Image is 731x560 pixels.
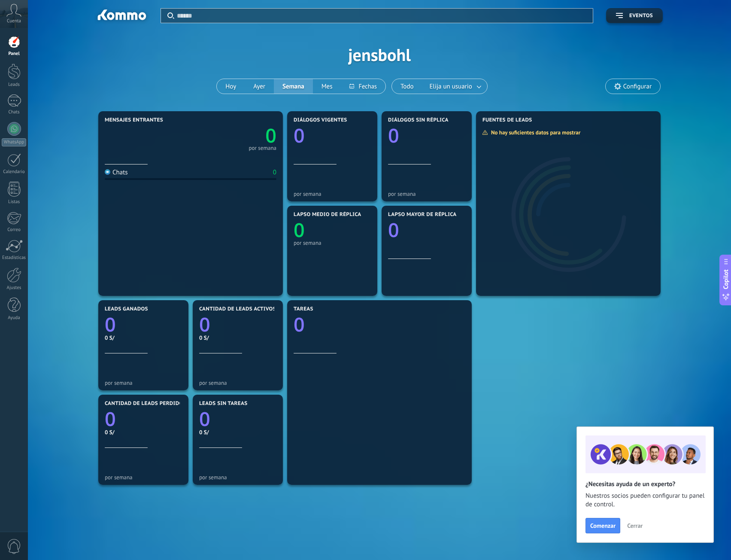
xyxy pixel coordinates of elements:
span: Cantidad de leads perdidos [105,401,186,407]
text: 0 [388,122,399,149]
div: por semana [105,380,182,386]
a: 0 [191,122,276,149]
a: 0 [199,406,276,432]
span: Configurar [623,83,652,90]
span: Leads sin tareas [199,401,247,407]
div: WhatsApp [2,138,26,146]
a: 0 [105,406,182,432]
text: 0 [199,311,210,338]
button: Semana [274,79,313,94]
span: Copilot [722,270,730,289]
span: Diálogos sin réplica [388,117,449,123]
div: 0 S/ [105,429,182,436]
div: Chats [2,110,27,115]
text: 0 [199,406,210,432]
text: 0 [294,122,305,149]
div: por semana [249,146,276,150]
button: Eventos [606,8,663,23]
div: por semana [294,240,371,246]
button: Comenzar [585,518,620,533]
a: 0 [105,311,182,338]
span: Nuestros socios pueden configurar tu panel de control. [585,492,705,509]
button: Ayer [245,79,274,94]
span: Diálogos vigentes [294,117,347,123]
div: 0 [273,168,276,177]
div: por semana [199,380,276,386]
span: Cuenta [7,18,21,24]
button: Cerrar [623,519,646,532]
text: 0 [388,217,399,243]
span: Mensajes entrantes [105,117,163,123]
div: Panel [2,51,27,57]
div: Estadísticas [2,255,27,261]
button: Todo [392,79,422,94]
div: 0 S/ [199,429,276,436]
button: Mes [313,79,341,94]
div: 0 S/ [105,334,182,341]
div: Ajustes [2,285,27,291]
img: Chats [105,169,110,175]
button: Elija un usuario [422,79,487,94]
text: 0 [294,311,305,338]
div: Chats [105,168,128,177]
span: Eventos [629,13,653,19]
span: Leads ganados [105,306,148,312]
span: Comenzar [590,523,616,529]
span: Cantidad de leads activos [199,306,276,312]
div: No hay suficientes datos para mostrar [482,129,586,136]
div: Calendario [2,169,27,175]
span: Lapso mayor de réplica [388,212,456,218]
span: Fuentes de leads [482,117,532,123]
div: por semana [388,191,465,197]
button: Fechas [341,79,385,94]
text: 0 [105,406,116,432]
text: 0 [294,217,305,243]
span: Lapso medio de réplica [294,212,361,218]
div: Ayuda [2,315,27,321]
div: por semana [294,191,371,197]
span: Cerrar [627,523,643,529]
div: 0 S/ [199,334,276,341]
div: por semana [105,474,182,481]
span: Tareas [294,306,313,312]
h2: ¿Necesitas ayuda de un experto? [585,480,705,488]
text: 0 [265,122,276,149]
div: Correo [2,227,27,233]
span: Elija un usuario [428,81,474,92]
a: 0 [294,311,465,338]
text: 0 [105,311,116,338]
div: Listas [2,199,27,205]
div: por semana [199,474,276,481]
button: Hoy [217,79,245,94]
a: 0 [199,311,276,338]
div: Leads [2,82,27,88]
